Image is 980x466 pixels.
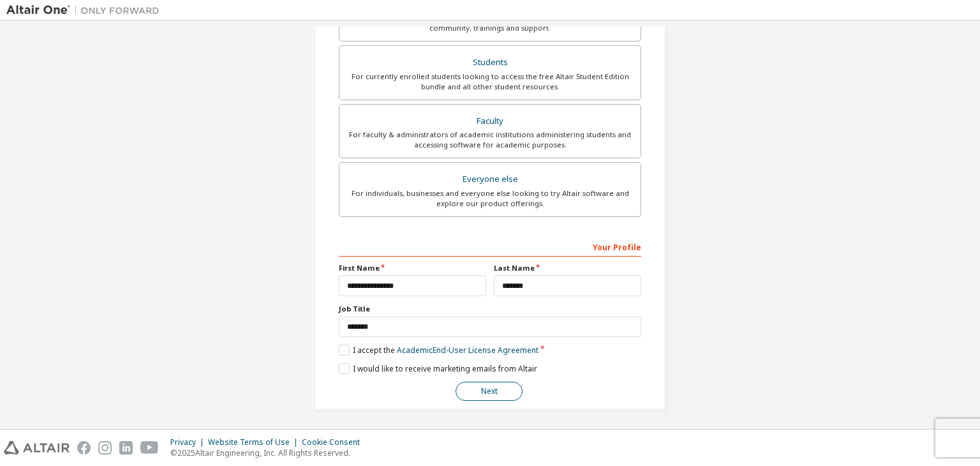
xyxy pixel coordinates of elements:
div: For individuals, businesses and everyone else looking to try Altair software and explore our prod... [347,188,633,209]
label: Last Name [494,263,641,273]
div: Students [347,54,633,71]
img: altair_logo.svg [4,441,70,455]
img: facebook.svg [77,441,91,455]
label: I would like to receive marketing emails from Altair [339,363,537,374]
div: For currently enrolled students looking to access the free Altair Student Edition bundle and all ... [347,71,633,92]
div: Your Profile [339,236,641,257]
div: Faculty [347,112,633,130]
button: Next [456,382,523,401]
a: Academic End-User License Agreement [397,345,538,356]
img: Altair One [6,4,166,17]
label: Job Title [339,304,641,314]
img: linkedin.svg [119,441,133,455]
img: youtube.svg [140,441,159,455]
label: First Name [339,263,486,273]
p: © 2025 Altair Engineering, Inc. All Rights Reserved. [170,447,367,458]
div: Website Terms of Use [208,437,302,447]
div: Everyone else [347,170,633,188]
div: Cookie Consent [302,437,367,447]
div: For faculty & administrators of academic institutions administering students and accessing softwa... [347,130,633,150]
div: Privacy [170,437,208,447]
label: I accept the [339,345,538,356]
img: instagram.svg [98,441,112,455]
